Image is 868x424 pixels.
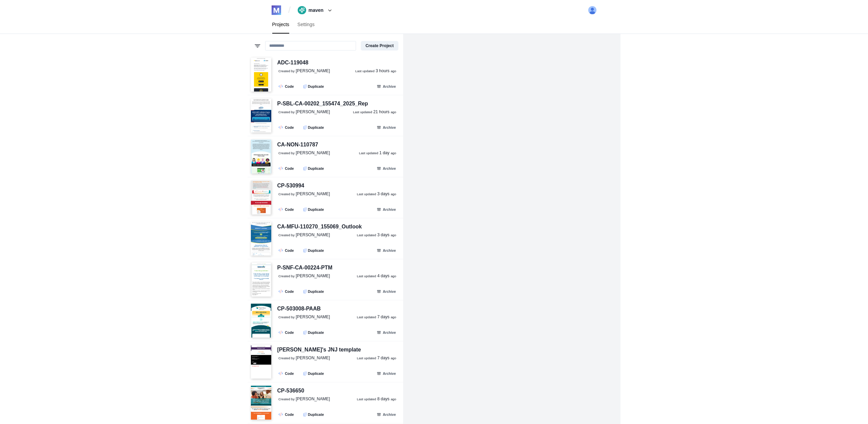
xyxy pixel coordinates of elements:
[296,68,330,73] span: [PERSON_NAME]
[276,328,297,336] a: Code
[353,109,396,115] a: Last updated 21 hours ago
[277,182,304,190] div: CP-530994
[357,273,396,279] a: Last updated 4 days ago
[296,191,330,196] span: [PERSON_NAME]
[357,192,376,196] small: Last updated
[357,191,396,197] a: Last updated 3 days ago
[373,246,400,254] button: Archive
[276,287,297,295] a: Code
[300,246,328,254] button: Duplicate
[296,315,330,319] span: [PERSON_NAME]
[276,205,297,213] a: Code
[278,274,295,278] small: Created by
[588,6,597,15] img: user avatar
[357,232,396,238] a: Last updated 3 days ago
[373,205,400,213] button: Archive
[278,110,295,114] small: Created by
[357,396,396,402] a: Last updated 8 days ago
[357,233,376,237] small: Last updated
[268,16,294,34] a: Projects
[357,355,396,361] a: Last updated 7 days ago
[373,164,400,172] button: Archive
[361,41,398,51] button: Create Project
[300,123,328,131] button: Duplicate
[391,397,396,401] small: ago
[296,233,330,237] span: [PERSON_NAME]
[296,150,330,155] span: [PERSON_NAME]
[353,110,372,114] small: Last updated
[359,151,378,155] small: Last updated
[357,356,376,360] small: Last updated
[391,69,396,73] small: ago
[373,123,400,131] button: Archive
[300,205,328,213] button: Duplicate
[391,151,396,155] small: ago
[276,369,297,377] a: Code
[288,5,291,16] span: /
[373,410,400,418] button: Archive
[277,346,361,354] div: [PERSON_NAME]'s JNJ template
[391,356,396,360] small: ago
[295,5,336,16] button: maven
[276,164,297,172] a: Code
[391,233,396,237] small: ago
[391,274,396,278] small: ago
[278,151,295,155] small: Created by
[357,315,376,319] small: Last updated
[278,233,295,237] small: Created by
[277,223,362,231] div: CA-MFU-110270_155069_Outlook
[373,369,400,377] button: Archive
[296,356,330,360] span: [PERSON_NAME]
[277,59,309,67] div: ADC-119048
[296,109,330,114] span: [PERSON_NAME]
[391,192,396,196] small: ago
[300,328,328,336] button: Duplicate
[373,82,400,90] button: Archive
[391,110,396,114] small: ago
[293,16,319,34] a: Settings
[357,314,396,320] a: Last updated 7 days ago
[355,68,396,74] a: Last updated 3 hours ago
[277,100,368,108] div: P-SBL-CA-00202_155474_2025_Rep
[300,82,328,90] button: Duplicate
[278,69,295,73] small: Created by
[276,246,297,254] a: Code
[277,141,318,149] div: CA-NON-110787
[278,356,295,360] small: Created by
[300,287,328,295] button: Duplicate
[357,274,376,278] small: Last updated
[278,315,295,319] small: Created by
[300,164,328,172] button: Duplicate
[276,410,297,418] a: Code
[391,315,396,319] small: ago
[373,328,400,336] button: Archive
[300,369,328,377] button: Duplicate
[355,69,375,73] small: Last updated
[359,150,396,156] a: Last updated 1 day ago
[373,287,400,295] button: Archive
[277,305,321,313] div: CP-503008-PAAB
[277,264,333,272] div: P-SNF-CA-00224-PTM
[300,410,328,418] button: Duplicate
[272,5,281,15] img: logo
[276,123,297,131] a: Code
[277,387,304,395] div: CP-536650
[276,82,297,90] a: Code
[278,192,295,196] small: Created by
[278,397,295,401] small: Created by
[296,397,330,401] span: [PERSON_NAME]
[296,274,330,278] span: [PERSON_NAME]
[357,397,376,401] small: Last updated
